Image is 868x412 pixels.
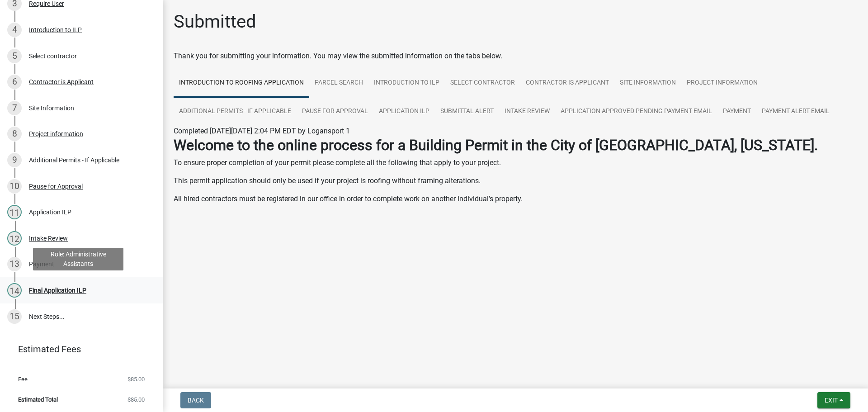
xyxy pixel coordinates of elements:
a: Introduction to Roofing Application [174,69,309,98]
div: Application ILP [29,209,71,215]
span: Estimated Total [18,397,58,403]
a: Site Information [614,69,681,98]
span: Exit [825,397,838,404]
div: 11 [7,205,22,219]
div: 10 [7,179,22,194]
a: Payment [717,97,756,126]
button: Exit [817,392,850,408]
a: Intake Review [499,97,555,126]
a: Contractor is Applicant [520,69,614,98]
a: Parcel search [309,69,368,98]
div: Select contractor [29,53,77,59]
div: 14 [7,283,22,298]
span: $85.00 [127,376,145,382]
div: Project information [29,131,83,137]
span: Fee [18,376,28,382]
div: 9 [7,153,22,167]
div: Contractor is Applicant [29,79,94,85]
a: Application Approved Pending Payment Email [555,97,717,126]
a: Additional Permits - If Applicable [174,97,297,126]
div: 6 [7,75,22,89]
p: To ensure proper completion of your permit please complete all the following that apply to your p... [174,157,857,168]
h1: Submitted [174,11,256,33]
div: Require User [29,0,64,7]
span: Completed [DATE][DATE] 2:04 PM EDT by Logansport 1 [174,127,350,135]
div: Site Information [29,105,74,111]
div: Intake Review [29,235,68,242]
div: 12 [7,231,22,246]
p: All hired contractors must be registered in our office in order to complete work on another indiv... [174,194,857,204]
a: Estimated Fees [7,340,148,358]
div: 4 [7,23,22,37]
div: Pause for Approval [29,183,83,189]
div: Additional Permits - If Applicable [29,157,119,163]
a: Payment Alert Email [756,97,835,126]
a: Introduction to ILP [368,69,445,98]
a: Select contractor [445,69,520,98]
a: Project information [681,69,763,98]
a: Application ILP [373,97,435,126]
div: 5 [7,49,22,63]
div: Introduction to ILP [29,27,82,33]
div: Final Application ILP [29,287,86,294]
a: Submittal Alert [435,97,499,126]
strong: Welcome to the online process for a Building Permit in the City of [GEOGRAPHIC_DATA], [US_STATE]. [174,137,818,154]
div: 13 [7,257,22,271]
p: This permit application should only be used if your project is roofing without framing alterations. [174,175,857,186]
div: 8 [7,127,22,141]
div: 15 [7,309,22,324]
div: 7 [7,101,22,115]
div: Thank you for submitting your information. You may view the submitted information on the tabs below. [174,51,857,62]
div: Role: Administrative Assistants [33,248,123,270]
div: Payment [29,261,54,267]
span: $85.00 [127,397,145,403]
span: Back [188,397,204,404]
a: Pause for Approval [297,97,373,126]
button: Back [180,392,211,408]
